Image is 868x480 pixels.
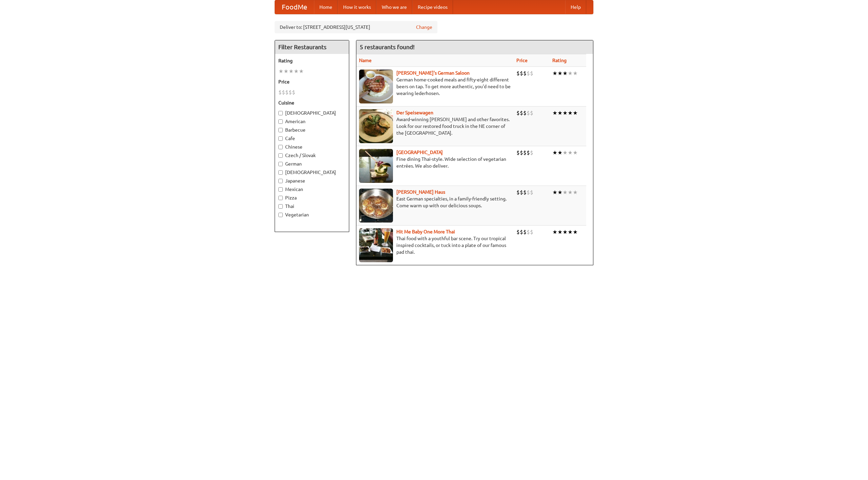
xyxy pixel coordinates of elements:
[278,213,283,217] input: Vegetarian
[278,57,346,64] h5: Rating
[523,70,527,77] li: $
[278,135,346,142] label: Cafe
[275,0,314,14] a: FoodMe
[530,189,533,196] li: $
[359,149,393,183] img: satay.jpg
[278,196,283,200] input: Pizza
[516,58,528,63] a: Price
[416,24,432,31] a: Change
[516,70,520,77] li: $
[568,70,573,77] li: ★
[359,116,511,136] p: Award-winning [PERSON_NAME] and other favorites. Look for our restored food truck in the NE corne...
[552,228,557,236] li: ★
[278,119,283,124] input: American
[359,228,393,262] img: babythai.jpg
[396,150,443,155] a: [GEOGRAPHIC_DATA]
[563,149,568,156] li: ★
[568,109,573,117] li: ★
[573,149,578,156] li: ★
[557,109,563,117] li: ★
[527,109,530,117] li: $
[568,189,573,196] li: ★
[523,189,527,196] li: $
[278,211,346,218] label: Vegetarian
[552,189,557,196] li: ★
[278,160,346,167] label: German
[563,228,568,236] li: ★
[278,177,346,184] label: Japanese
[278,204,283,209] input: Thai
[530,228,533,236] li: $
[278,169,346,176] label: [DEMOGRAPHIC_DATA]
[294,68,299,75] li: ★
[520,70,523,77] li: $
[283,68,289,75] li: ★
[412,0,453,14] a: Recipe videos
[530,149,533,156] li: $
[527,228,530,236] li: $
[552,58,567,63] a: Rating
[520,109,523,117] li: $
[292,89,295,96] li: $
[552,149,557,156] li: ★
[530,109,533,117] li: $
[359,235,511,255] p: Thai food with a youthful bar scene. Try our tropical inspired cocktails, or tuck into a plate of...
[359,58,372,63] a: Name
[520,189,523,196] li: $
[568,149,573,156] li: ★
[359,109,393,143] img: speisewagen.jpg
[520,228,523,236] li: $
[278,128,283,132] input: Barbecue
[359,189,393,223] img: kohlhaus.jpg
[278,99,346,106] h5: Cuisine
[285,89,289,96] li: $
[565,0,586,14] a: Help
[516,189,520,196] li: $
[396,229,455,234] a: Hit Me Baby One More Thai
[278,152,346,159] label: Czech / Slovak
[520,149,523,156] li: $
[278,127,346,133] label: Barbecue
[278,89,282,96] li: $
[557,149,563,156] li: ★
[527,149,530,156] li: $
[278,153,283,158] input: Czech / Slovak
[523,228,527,236] li: $
[396,189,445,195] a: [PERSON_NAME] Haus
[359,195,511,209] p: East German specialties, in a family-friendly setting. Come warm up with our delicious soups.
[282,89,285,96] li: $
[563,189,568,196] li: ★
[568,228,573,236] li: ★
[338,0,376,14] a: How it works
[573,109,578,117] li: ★
[376,0,412,14] a: Who we are
[278,187,283,192] input: Mexican
[396,110,433,115] a: Der Speisewagen
[523,149,527,156] li: $
[557,228,563,236] li: ★
[278,162,283,166] input: German
[552,70,557,77] li: ★
[278,145,283,149] input: Chinese
[360,44,415,50] ng-pluralize: 5 restaurants found!
[516,228,520,236] li: $
[527,70,530,77] li: $
[359,70,393,103] img: esthers.jpg
[278,186,346,193] label: Mexican
[278,203,346,210] label: Thai
[289,89,292,96] li: $
[314,0,338,14] a: Home
[573,228,578,236] li: ★
[278,110,346,116] label: [DEMOGRAPHIC_DATA]
[396,70,470,76] a: [PERSON_NAME]'s German Saloon
[359,156,511,169] p: Fine dining Thai-style. Wide selection of vegetarian entrées. We also deliver.
[563,70,568,77] li: ★
[278,194,346,201] label: Pizza
[278,68,283,75] li: ★
[527,189,530,196] li: $
[278,78,346,85] h5: Price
